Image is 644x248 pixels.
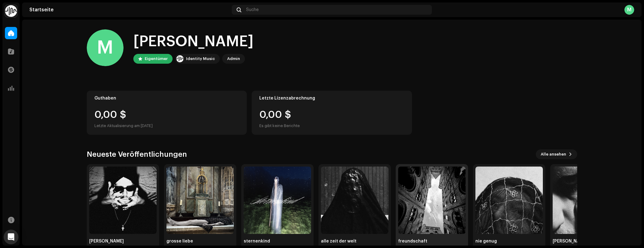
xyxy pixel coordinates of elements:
span: Suche [246,7,259,12]
div: Open Intercom Messenger [4,230,18,244]
div: Letzte Aktualisierung am [DATE] [94,122,239,130]
re-o-card-value: Guthaben [87,91,247,135]
div: Startseite [29,7,229,12]
span: Alle ansehen [541,148,566,160]
div: M [624,5,634,15]
img: fdb7a437-685d-4317-92c6-c1dfab51855a [553,167,620,234]
img: 571e7283-7c56-421f-9444-f002ca482a48 [321,167,388,234]
div: sternenkind [244,239,311,244]
div: Eigentümer [145,55,168,62]
div: [PERSON_NAME] [133,32,253,51]
img: f9dbb4b0-382a-4cac-aa75-95850161ebf3 [475,167,543,234]
div: grosse liebe [166,239,234,244]
re-o-card-value: Letzte Lizenzabrechnung [252,91,412,135]
div: nie genug [475,239,543,244]
img: 5691766f-adbb-4fad-8741-c53eaa086724 [89,167,157,234]
div: Admin [227,55,240,62]
button: Alle ansehen [536,149,577,159]
div: Guthaben [94,96,239,101]
div: Letzte Lizenzabrechnung [259,96,404,101]
h3: Neueste Veröffentlichungen [87,149,187,159]
div: Identity Music [186,55,215,62]
div: freundschaft [398,239,466,244]
div: [PERSON_NAME] [89,239,157,244]
div: alle zeit der welt [321,239,388,244]
img: 0f74c21f-6d1c-4dbc-9196-dbddad53419e [176,55,184,62]
img: 64fae11a-09e4-428d-b9e2-ed5e83f60e1a [244,167,311,234]
img: 0f74c21f-6d1c-4dbc-9196-dbddad53419e [5,5,17,17]
div: M [87,29,124,66]
div: [PERSON_NAME] [553,239,620,244]
img: 2e3be8e3-7889-43f3-b201-ccb49f22378c [398,167,466,234]
div: Es gibt keine Berichte [259,122,300,130]
img: a45552d2-a808-437b-9f10-3fcd6cade205 [166,167,234,234]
